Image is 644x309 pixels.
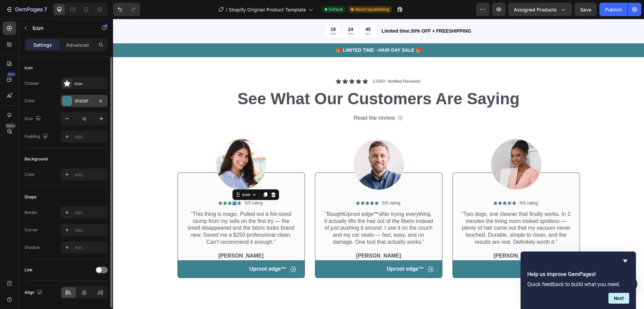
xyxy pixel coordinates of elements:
[24,132,49,141] div: Padding
[6,72,16,77] div: 450
[33,41,52,48] p: Settings
[527,270,629,278] h2: Help us improve GemPages!
[74,172,106,178] div: Add...
[211,234,320,241] p: [PERSON_NAME]
[74,134,106,140] div: Add...
[231,192,266,198] span: Uproot edge
[580,7,591,12] span: Save
[443,247,448,253] strong: ™
[103,120,153,171] img: gempages_432750572815254551-ef0d89b6-ac25-4a2c-b219-0d7927ae4de1.png
[24,267,33,273] div: Link
[605,6,622,13] div: Publish
[240,120,291,171] img: gempages_432750572815254551-a30c62f0-05e4-45ca-ac80-7f24f7eb2b9e.png
[24,209,38,216] div: Border
[241,95,282,103] div: Read the review
[514,6,557,13] span: Assigned Products
[348,234,458,241] p: [PERSON_NAME]
[407,182,425,187] p: 5/5 rating
[168,247,173,253] strong: ™
[527,257,629,304] div: Help us improve GemPages!
[508,3,572,16] button: Assigned Products
[348,192,458,227] p: “Two dogs, one cleaner that finally works. In 2 minutes the living room looked spotless — plenty ...
[73,234,183,241] p: [PERSON_NAME]
[355,6,389,12] span: Need republishing
[24,288,44,297] div: Align
[575,3,597,16] button: Save
[378,120,428,171] img: gempages_432750572815254551-72bb3b5b-89fc-410f-b575-ef698bf3b77d.png
[33,24,90,32] p: Icon
[621,257,629,265] button: Hide survey
[329,6,343,12] span: Default
[74,98,94,104] div: 3F828F
[24,156,48,162] div: Background
[66,41,89,48] p: Advanced
[136,247,173,253] span: Uproot edge
[24,194,37,200] div: Shape
[24,80,39,86] div: Choose
[74,245,106,251] div: Add...
[5,123,16,128] div: Beta
[260,60,308,66] p: 2,500+ Verified Reviews!
[211,192,320,227] p: “Bought after trying everything. It actually lifts the hair out of the fibers instead of just pus...
[24,114,42,123] div: Size
[24,244,40,250] div: Shadow
[608,293,629,304] button: Next question
[113,19,644,309] iframe: Design area
[73,192,183,227] p: “This thing is magic. Pulled out a fist-sized clump from my sofa on the first try — the smell dis...
[24,65,33,71] div: Icon
[527,281,629,287] p: Quick feedback to build what you need.
[3,3,50,16] button: 7
[64,69,467,91] h2: See What Our Customers Are Saying
[260,192,266,198] strong: ™
[241,95,290,103] button: Read the review
[229,6,306,13] span: Shopify Original Product Template
[411,247,448,253] span: Uproot edge
[113,3,140,16] div: Undo/Redo
[274,247,311,253] span: Uproot edge
[226,6,227,13] span: /
[24,171,35,178] div: Color
[74,227,106,233] div: Add...
[24,98,35,104] div: Color
[74,81,106,87] div: Icon
[269,182,287,187] p: 5/5 rating
[131,182,150,187] p: 5/5 rating
[24,227,38,233] div: Corner
[44,5,47,13] p: 7
[599,3,628,16] button: Publish
[306,247,311,253] strong: ™
[74,210,106,216] div: Add...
